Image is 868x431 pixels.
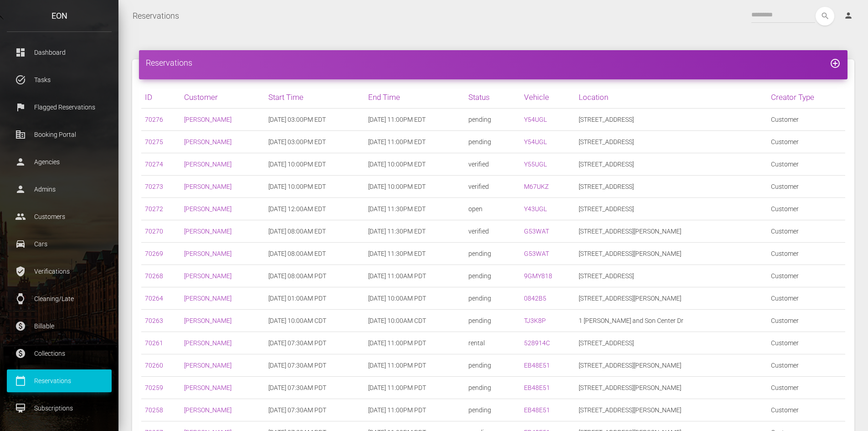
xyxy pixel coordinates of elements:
td: [DATE] 08:00AM EDT [265,243,365,265]
td: Customer [767,243,845,265]
td: Customer [767,354,845,377]
a: verified_user Verifications [7,260,112,283]
p: Admins [14,182,105,196]
td: pending [465,354,520,377]
td: [STREET_ADDRESS][PERSON_NAME] [575,243,768,265]
a: watch Cleaning/Late [7,287,112,310]
a: 70258 [145,406,163,414]
td: [DATE] 11:00AM PDT [365,265,465,287]
a: [PERSON_NAME] [184,250,231,257]
td: [DATE] 07:30AM PDT [265,332,365,354]
td: Customer [767,220,845,243]
a: person Agencies [7,151,112,173]
td: [DATE] 10:00AM PDT [365,287,465,310]
th: Start Time [265,86,365,109]
i: search [816,7,834,26]
td: pending [465,377,520,399]
td: open [465,198,520,220]
td: [DATE] 11:00PM EDT [365,109,465,131]
td: [DATE] 10:00PM EDT [365,176,465,198]
th: Location [575,86,768,109]
td: Customer [767,287,845,310]
a: add_circle_outline [830,58,841,68]
a: calendar_today Reservations [7,369,112,392]
td: [DATE] 11:30PM EDT [365,198,465,220]
a: 70264 [145,295,163,302]
td: [DATE] 08:00AM EDT [265,220,365,243]
td: Customer [767,265,845,287]
a: [PERSON_NAME] [184,339,231,347]
a: paid Billable [7,315,112,338]
a: EB48E51 [524,362,550,369]
th: Creator Type [767,86,845,109]
td: [DATE] 11:30PM EDT [365,243,465,265]
td: [DATE] 07:30AM PDT [265,377,365,399]
td: verified [465,153,520,176]
a: 9GMY818 [524,272,552,280]
a: 70276 [145,116,163,123]
a: [PERSON_NAME] [184,183,231,190]
a: EB48E51 [524,384,550,391]
a: G53WAT [524,250,549,257]
a: card_membership Subscriptions [7,397,112,420]
a: 70261 [145,339,163,347]
a: [PERSON_NAME] [184,116,231,123]
p: Verifications [14,265,105,278]
a: [PERSON_NAME] [184,295,231,302]
td: [DATE] 11:00PM PDT [365,399,465,421]
td: [DATE] 10:00PM EDT [365,153,465,176]
p: Cleaning/Late [14,292,105,306]
a: G53WAT [524,228,549,235]
a: Y54UGL [524,116,547,123]
a: [PERSON_NAME] [184,228,231,235]
td: Customer [767,176,845,198]
td: Customer [767,310,845,332]
h4: Reservations [146,57,841,68]
p: Dashboard [14,46,105,59]
a: 70263 [145,317,163,324]
td: [DATE] 07:30AM PDT [265,399,365,421]
a: 70274 [145,161,163,168]
a: flag Flagged Reservations [7,96,112,119]
p: Agencies [14,155,105,169]
td: pending [465,109,520,131]
a: dashboard Dashboard [7,41,112,64]
a: [PERSON_NAME] [184,205,231,213]
td: [DATE] 10:00AM CDT [265,310,365,332]
td: [STREET_ADDRESS] [575,265,768,287]
a: person Admins [7,178,112,201]
a: [PERSON_NAME] [184,317,231,324]
td: [STREET_ADDRESS] [575,176,768,198]
a: 70269 [145,250,163,257]
a: 0842B5 [524,295,546,302]
td: [DATE] 03:00PM EDT [265,131,365,153]
td: Customer [767,399,845,421]
th: Status [465,86,520,109]
td: Customer [767,198,845,220]
td: [STREET_ADDRESS] [575,332,768,354]
a: Y43UGL [524,205,547,213]
th: Customer [180,86,264,109]
a: person [837,7,861,25]
a: Y55UGL [524,161,547,168]
td: 1 [PERSON_NAME] and Son Center Dr [575,310,768,332]
a: 70270 [145,228,163,235]
a: 528914C [524,339,550,347]
p: Collections [14,347,105,360]
a: task_alt Tasks [7,68,112,91]
a: [PERSON_NAME] [184,406,231,414]
td: [STREET_ADDRESS][PERSON_NAME] [575,377,768,399]
p: Flagged Reservations [14,100,105,114]
a: [PERSON_NAME] [184,384,231,391]
a: people Customers [7,205,112,228]
td: [STREET_ADDRESS][PERSON_NAME] [575,220,768,243]
a: paid Collections [7,342,112,365]
td: verified [465,176,520,198]
a: Reservations [133,5,179,27]
td: [DATE] 10:00AM CDT [365,310,465,332]
th: ID [141,86,180,109]
a: 70275 [145,138,163,145]
td: [DATE] 11:00PM PDT [365,332,465,354]
td: Customer [767,153,845,176]
td: [DATE] 03:00PM EDT [265,109,365,131]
